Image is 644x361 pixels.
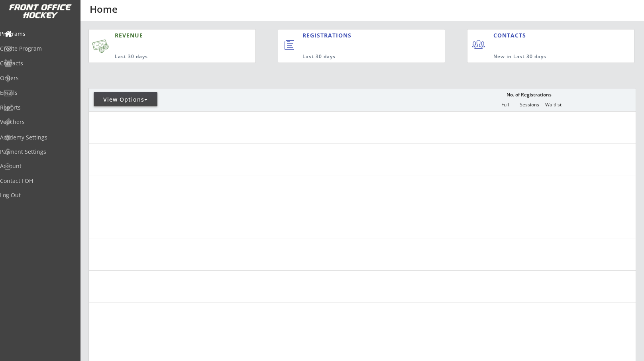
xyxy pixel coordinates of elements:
div: CONTACTS [493,31,530,39]
div: Last 30 days [115,53,217,60]
div: Full [493,102,517,108]
div: View Options [94,96,157,104]
div: New in Last 30 days [493,53,597,60]
div: REGISTRATIONS [302,31,408,39]
div: No. of Registrations [505,92,554,98]
div: Last 30 days [302,53,412,60]
div: Waitlist [542,102,565,108]
div: REVENUE [115,31,217,39]
div: Sessions [518,102,542,108]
